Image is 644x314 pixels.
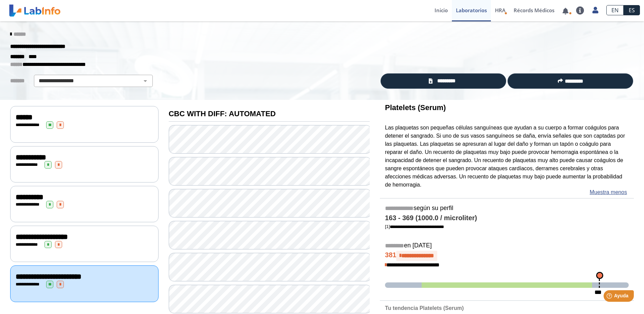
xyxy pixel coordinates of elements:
[385,214,629,222] h4: 163 - 369 (1000.0 / microliter)
[624,5,640,15] a: ES
[169,109,276,118] b: CBC WITH DIFF: AUTOMATED
[385,251,629,261] h4: 381
[606,5,624,15] a: EN
[385,205,629,212] h5: según su perfil
[590,188,627,196] a: Muestra menos
[385,305,464,311] b: Tu tendencia Platelets (Serum)
[385,224,444,229] a: [1]
[584,287,637,307] iframe: Help widget launcher
[385,124,629,189] p: Las plaquetas son pequeñas células sanguíneas que ayudan a su cuerpo a formar coágulos para deten...
[495,7,505,14] span: HRA
[385,103,446,112] b: Platelets (Serum)
[385,242,629,250] h5: en [DATE]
